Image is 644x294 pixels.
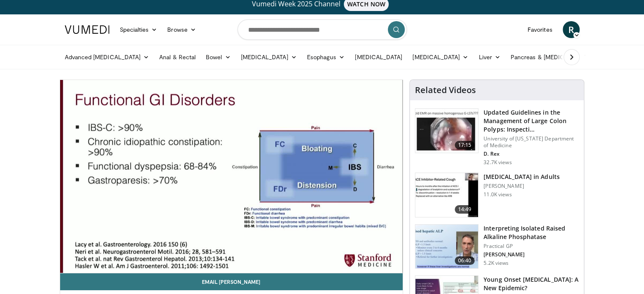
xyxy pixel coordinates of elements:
a: [MEDICAL_DATA] [350,49,407,66]
p: 32.7K views [484,159,511,166]
a: Specialties [115,21,163,38]
img: VuMedi Logo [65,25,110,34]
a: Pancreas & [MEDICAL_DATA] [506,49,605,66]
video-js: Video Player [60,80,403,273]
span: 17:15 [455,141,475,149]
p: D. Rex [484,151,579,157]
a: 17:15 Updated Guidelines in the Management of Large Colon Polyps: Inspecti… University of [US_STA... [415,108,579,166]
span: 14:49 [455,205,475,214]
p: 5.2K views [484,260,509,267]
a: Esophagus [302,49,350,66]
input: Search topics, interventions [238,19,407,40]
p: [PERSON_NAME] [484,183,559,190]
h3: Updated Guidelines in the Management of Large Colon Polyps: Inspecti… [484,108,579,134]
p: 11.0K views [484,191,511,198]
p: University of [US_STATE] Department of Medicine [484,135,579,149]
p: Practical GP [484,243,579,250]
a: [MEDICAL_DATA] [236,49,302,66]
img: dfcfcb0d-b871-4e1a-9f0c-9f64970f7dd8.150x105_q85_crop-smart_upscale.jpg [415,109,478,153]
a: Anal & Rectal [154,49,201,66]
h3: [MEDICAL_DATA] in Adults [484,173,559,181]
h3: Young Onset [MEDICAL_DATA]: A New Epidemic? [484,275,579,292]
a: Liver [473,49,505,66]
a: Browse [162,21,201,38]
p: [PERSON_NAME] [484,251,579,258]
a: Bowel [201,49,235,66]
h4: Related Videos [415,85,476,95]
a: 06:40 Interpreting Isolated Raised Alkaline Phosphatase Practical GP [PERSON_NAME] 5.2K views [415,224,579,269]
a: Favorites [522,21,558,38]
a: R [563,21,580,38]
img: 6a4ee52d-0f16-480d-a1b4-8187386ea2ed.150x105_q85_crop-smart_upscale.jpg [415,225,478,269]
a: 14:49 [MEDICAL_DATA] in Adults [PERSON_NAME] 11.0K views [415,173,579,217]
h3: Interpreting Isolated Raised Alkaline Phosphatase [484,224,579,241]
span: 06:40 [455,256,475,265]
a: Advanced [MEDICAL_DATA] [60,49,155,66]
img: 11950cd4-d248-4755-8b98-ec337be04c84.150x105_q85_crop-smart_upscale.jpg [415,173,478,217]
a: [MEDICAL_DATA] [407,49,473,66]
a: Email [PERSON_NAME] [60,273,403,290]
